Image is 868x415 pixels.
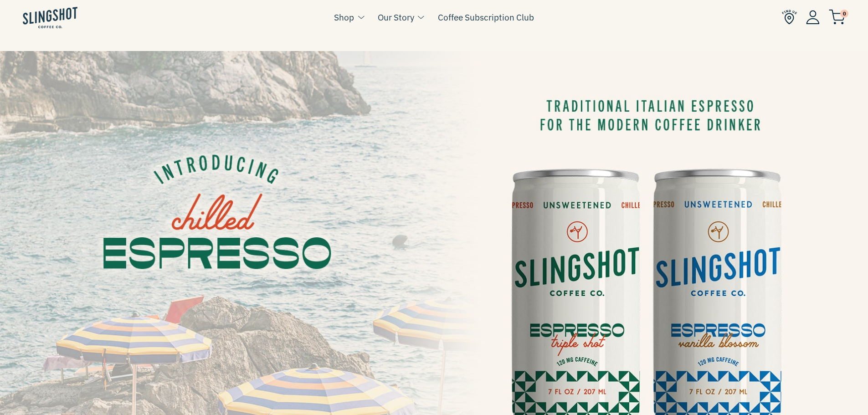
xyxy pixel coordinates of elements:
[378,10,414,24] a: Our Story
[334,10,354,24] a: Shop
[806,10,820,24] img: Account
[829,12,845,23] a: 0
[840,10,848,18] span: 0
[782,10,797,25] img: Find Us
[829,10,845,25] img: cart
[438,10,534,24] a: Coffee Subscription Club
